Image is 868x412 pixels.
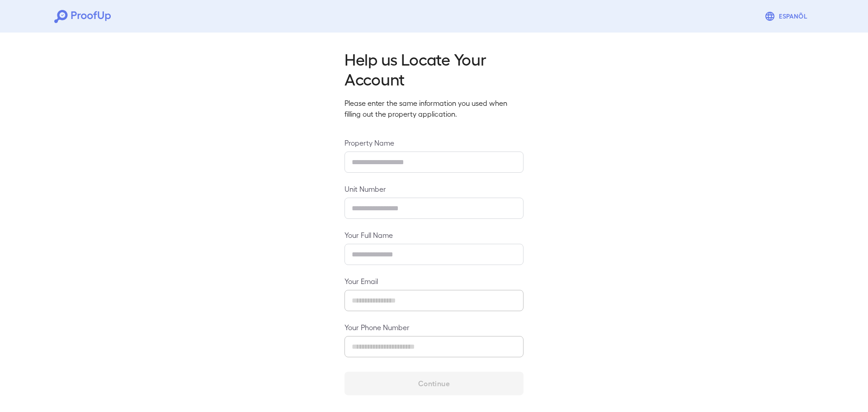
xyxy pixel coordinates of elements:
[761,7,814,25] button: Espanõl
[344,98,524,119] p: Please enter the same information you used when filling out the property application.
[344,49,524,89] h2: Help us Locate Your Account
[344,276,524,286] label: Your Email
[344,184,524,194] label: Unit Number
[344,322,524,332] label: Your Phone Number
[344,230,524,240] label: Your Full Name
[344,137,524,148] label: Property Name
